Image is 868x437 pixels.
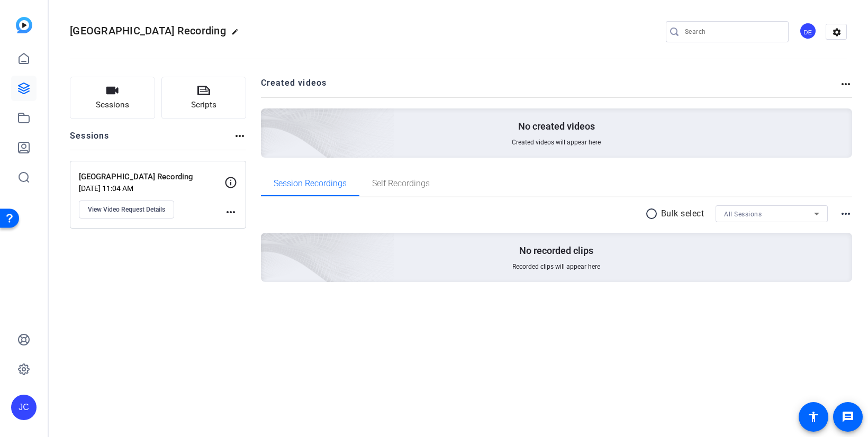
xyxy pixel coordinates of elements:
span: [GEOGRAPHIC_DATA] Recording [70,24,226,37]
span: Recorded clips will appear here [512,262,600,271]
mat-icon: more_horiz [233,130,246,142]
mat-icon: accessibility [807,411,820,423]
img: blue-gradient.svg [16,17,32,33]
p: No recorded clips [519,244,593,257]
p: Bulk select [661,207,704,220]
span: Created videos will appear here [512,138,601,147]
mat-icon: more_horiz [839,207,852,220]
mat-icon: more_horiz [839,78,852,90]
button: Sessions [70,77,155,119]
mat-icon: edit [231,28,244,41]
ngx-avatar: David Edric Collado [799,22,818,41]
h2: Sessions [70,130,110,150]
button: View Video Request Details [79,201,174,218]
div: DE [799,22,817,40]
mat-icon: radio_button_unchecked [645,207,661,220]
span: View Video Request Details [88,205,165,214]
span: Sessions [96,99,129,111]
mat-icon: settings [826,24,847,40]
button: Scripts [161,77,247,119]
span: Scripts [191,99,216,111]
div: JC [11,395,37,420]
img: Creted videos background [142,4,395,233]
p: No created videos [518,120,595,133]
img: embarkstudio-empty-session.png [142,128,395,358]
p: [DATE] 11:04 AM [79,184,224,193]
input: Search [685,25,780,38]
p: [GEOGRAPHIC_DATA] Recording [79,171,224,183]
mat-icon: message [842,411,854,423]
span: Session Recordings [274,179,347,188]
mat-icon: more_horiz [224,206,237,218]
span: All Sessions [724,211,762,218]
span: Self Recordings [372,179,430,188]
h2: Created videos [261,77,840,97]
